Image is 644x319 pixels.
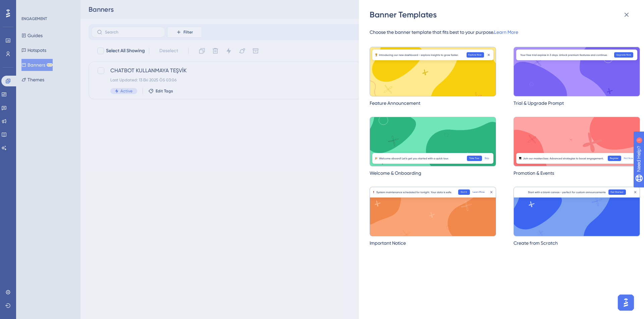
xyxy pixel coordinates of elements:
[370,99,496,107] div: Feature Announcement
[514,239,640,247] div: Create from Scratch
[514,47,640,96] img: Trial & Upgrade Prompt
[616,293,636,313] iframe: UserGuiding AI Assistant Launcher
[494,29,518,35] a: Learn More
[370,47,496,96] img: Feature Announcement
[514,187,640,236] img: Create from Scratch
[47,3,49,9] div: 1
[370,169,496,177] div: Welcome & Onboarding
[370,9,635,20] div: Banner Templates
[370,28,640,36] span: Choose the banner template that fits best to your purpose.
[370,239,496,247] div: Important Notice
[514,169,640,177] div: Promotion & Events
[370,117,496,166] img: Welcome & Onboarding
[16,2,42,10] span: Need Help?
[370,187,496,236] img: Important Notice
[514,99,640,107] div: Trial & Upgrade Prompt
[514,117,640,166] img: Promotion & Events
